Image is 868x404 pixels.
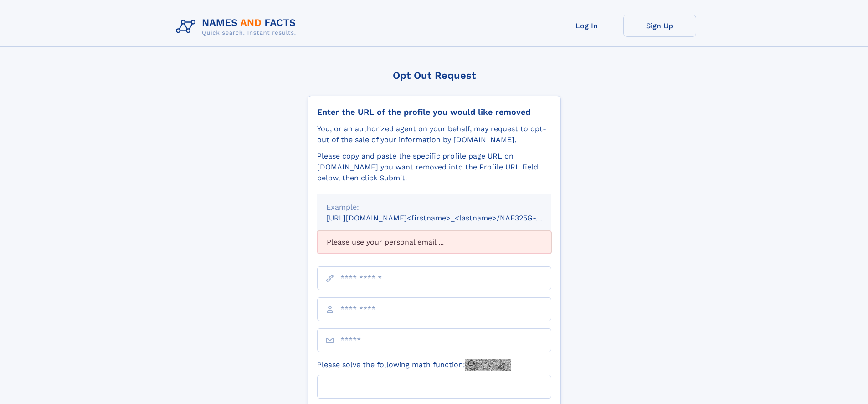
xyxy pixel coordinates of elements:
div: Please use your personal email ... [317,231,551,254]
div: Please copy and paste the specific profile page URL on [DOMAIN_NAME] you want removed into the Pr... [317,151,551,184]
div: Enter the URL of the profile you would like removed [317,107,551,117]
small: [URL][DOMAIN_NAME]<firstname>_<lastname>/NAF325G-xxxxxxxx [326,214,569,222]
div: Example: [326,202,542,213]
a: Log In [550,15,623,37]
a: Sign Up [623,15,696,37]
img: Logo Names and Facts [172,15,303,39]
div: You, or an authorized agent on your behalf, may request to opt-out of the sale of your informatio... [317,123,551,145]
div: Opt Out Request [308,70,561,81]
label: Please solve the following math function: [317,359,511,371]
